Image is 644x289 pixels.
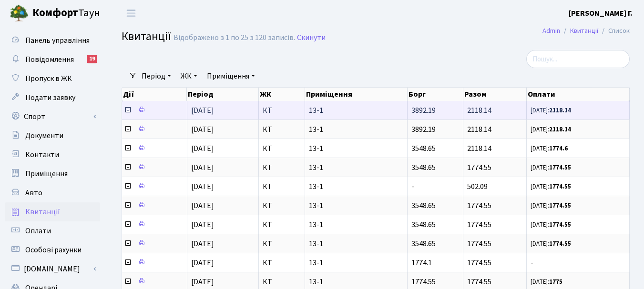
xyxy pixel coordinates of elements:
[5,145,100,164] a: Контакти
[5,221,100,240] a: Оплати
[531,106,571,115] small: [DATE]:
[32,5,100,21] span: Таун
[263,183,301,190] span: КТ
[305,88,408,101] th: Приміщення
[191,105,214,116] span: [DATE]
[527,88,630,101] th: Оплати
[549,201,571,210] b: 1774.55
[5,240,100,259] a: Особові рахунки
[263,145,301,152] span: КТ
[309,164,403,171] span: 13-1
[25,73,72,84] span: Пропуск в ЖК
[138,68,175,84] a: Період
[25,245,82,255] span: Особові рахунки
[467,258,491,268] span: 1774.55
[5,126,100,145] a: Документи
[309,278,403,286] span: 13-1
[467,219,491,230] span: 1774.55
[411,181,414,192] span: -
[549,239,571,248] b: 1774.55
[569,8,633,19] b: [PERSON_NAME] Г.
[203,68,259,84] a: Приміщення
[411,105,436,116] span: 3892.19
[5,164,100,183] a: Приміщення
[5,88,100,107] a: Подати заявку
[467,105,491,116] span: 2118.14
[467,200,491,211] span: 1774.55
[263,221,301,229] span: КТ
[411,143,436,154] span: 3548.65
[25,207,60,217] span: Квитанції
[309,145,403,152] span: 13-1
[119,5,143,21] button: Переключити навігацію
[549,106,571,115] b: 2118.14
[526,50,630,68] input: Пошук...
[549,182,571,191] b: 1774.55
[549,144,568,153] b: 1774.6
[191,181,214,192] span: [DATE]
[25,54,74,65] span: Повідомлення
[531,163,571,172] small: [DATE]:
[5,31,100,50] a: Панель управління
[25,35,90,46] span: Панель управління
[463,88,526,101] th: Разом
[5,50,100,69] a: Повідомлення19
[411,200,436,211] span: 3548.65
[5,259,100,279] a: [DOMAIN_NAME]
[411,124,436,135] span: 3892.19
[87,55,97,63] div: 19
[411,277,436,287] span: 1774.55
[542,26,560,36] a: Admin
[5,183,100,202] a: Авто
[32,5,78,20] b: Комфорт
[5,107,100,126] a: Спорт
[25,92,75,103] span: Подати заявку
[467,277,491,287] span: 1774.55
[187,88,259,101] th: Період
[191,200,214,211] span: [DATE]
[549,278,562,286] b: 1775
[177,68,201,84] a: ЖК
[263,202,301,209] span: КТ
[549,163,571,172] b: 1774.55
[531,182,571,191] small: [DATE]:
[263,278,301,286] span: КТ
[25,169,68,179] span: Приміщення
[191,124,214,135] span: [DATE]
[467,124,491,135] span: 2118.14
[5,202,100,221] a: Квитанції
[531,239,571,248] small: [DATE]:
[569,8,633,19] a: [PERSON_NAME] Г.
[467,239,491,249] span: 1774.55
[10,4,29,23] img: logo.png
[122,28,171,45] span: Квитанції
[309,126,403,133] span: 13-1
[191,162,214,173] span: [DATE]
[263,107,301,114] span: КТ
[309,202,403,209] span: 13-1
[467,181,488,192] span: 502.09
[122,88,187,101] th: Дії
[174,33,295,42] div: Відображено з 1 по 25 з 120 записів.
[309,240,403,248] span: 13-1
[191,219,214,230] span: [DATE]
[25,130,63,141] span: Документи
[411,219,436,230] span: 3548.65
[309,221,403,229] span: 13-1
[467,143,491,154] span: 2118.14
[263,240,301,248] span: КТ
[467,162,491,173] span: 1774.55
[191,239,214,249] span: [DATE]
[531,125,571,134] small: [DATE]:
[309,259,403,267] span: 13-1
[191,277,214,287] span: [DATE]
[191,258,214,268] span: [DATE]
[5,69,100,88] a: Пропуск в ЖК
[263,164,301,171] span: КТ
[259,88,305,101] th: ЖК
[570,26,598,36] a: Квитанції
[528,21,644,41] nav: breadcrumb
[598,26,630,36] li: Список
[411,162,436,173] span: 3548.65
[531,201,571,210] small: [DATE]:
